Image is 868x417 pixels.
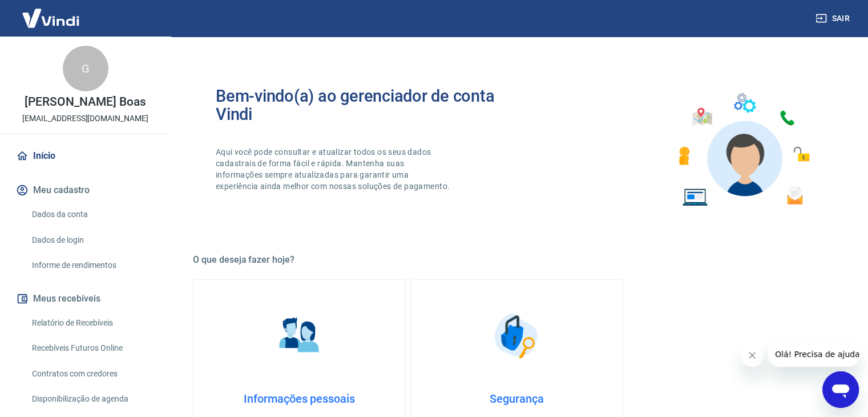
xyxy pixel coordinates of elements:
a: Disponibilização de agenda [27,387,157,411]
span: Olá! Precisa de ajuda? [7,8,96,17]
iframe: Mensagem da empresa [768,342,859,367]
iframe: Botão para abrir a janela de mensagens [822,371,859,408]
h2: Bem-vindo(a) ao gerenciador de conta Vindi [216,87,517,123]
img: Informações pessoais [271,307,328,364]
h4: Segurança [429,392,604,406]
img: Segurança [488,307,546,364]
p: [PERSON_NAME] Boas [25,96,146,108]
img: Imagem de um avatar masculino com diversos icones exemplificando as funcionalidades do gerenciado... [668,87,818,213]
h4: Informações pessoais [212,392,387,406]
button: Meu cadastro [14,178,157,203]
img: Vindi [14,1,88,35]
button: Sair [813,8,854,29]
a: Contratos com credores [27,362,157,386]
a: Informe de rendimentos [27,254,157,277]
button: Meus recebíveis [14,286,157,311]
a: Recebíveis Futuros Online [27,336,157,360]
p: Aqui você pode consultar e atualizar todos os seus dados cadastrais de forma fácil e rápida. Mant... [216,146,452,192]
a: Início [14,143,157,169]
a: Relatório de Recebíveis [27,311,157,335]
a: Dados da conta [27,203,157,226]
p: [EMAIL_ADDRESS][DOMAIN_NAME] [22,113,148,125]
a: Dados de login [27,228,157,252]
h5: O que deseja fazer hoje? [193,254,841,266]
iframe: Fechar mensagem [741,344,764,367]
div: G [63,46,108,91]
